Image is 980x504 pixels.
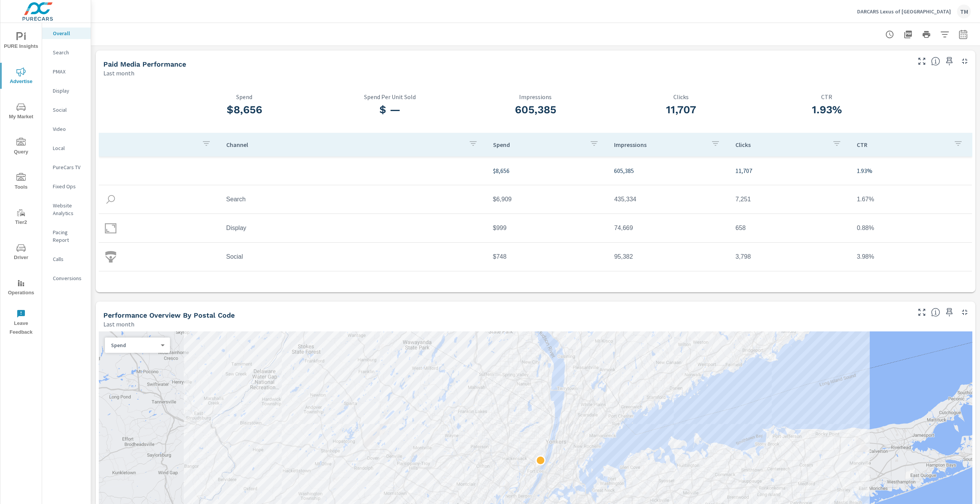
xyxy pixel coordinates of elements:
[3,173,39,192] span: Tools
[53,87,85,95] p: Display
[53,163,85,171] p: PureCars TV
[463,93,608,100] p: Impressions
[103,60,186,68] h5: Paid Media Performance
[493,166,602,175] p: $8,656
[493,141,584,148] p: Spend
[3,67,39,86] span: Advertise
[614,166,723,175] p: 605,385
[53,183,85,190] p: Fixed Ops
[42,104,91,116] div: Social
[3,138,39,157] span: Query
[851,247,972,266] td: 3.98%
[957,5,971,18] div: TM
[3,103,39,121] span: My Market
[53,255,85,263] p: Calls
[919,27,934,42] button: Print Report
[937,27,952,42] button: Apply Filters
[53,228,85,244] p: Pacing Report
[220,219,487,238] td: Display
[487,247,608,266] td: $748
[3,279,39,297] span: Operations
[103,320,134,329] p: Last month
[103,311,235,319] h5: Performance Overview By Postal Code
[608,219,729,238] td: 74,669
[3,208,39,227] span: Tier2
[0,23,42,340] div: nav menu
[105,194,116,205] img: icon-search.svg
[53,106,85,114] p: Social
[42,28,91,39] div: Overall
[42,66,91,77] div: PMAX
[851,219,972,238] td: 0.88%
[317,103,463,116] h3: $ —
[3,32,39,51] span: PURE Insights
[53,274,85,282] p: Conversions
[42,85,91,96] div: Display
[916,55,928,67] button: Make Fullscreen
[171,93,317,100] p: Spend
[42,272,91,284] div: Conversions
[42,47,91,58] div: Search
[42,142,91,154] div: Local
[42,253,91,265] div: Calls
[42,200,91,219] div: Website Analytics
[53,125,85,133] p: Video
[3,243,39,262] span: Driver
[487,219,608,238] td: $999
[959,306,971,318] button: Minimize Widget
[53,144,85,152] p: Local
[851,190,972,209] td: 1.67%
[171,103,317,116] h3: $8,656
[608,190,729,209] td: 435,334
[111,342,158,349] p: Spend
[53,202,85,217] p: Website Analytics
[42,123,91,135] div: Video
[608,103,754,116] h3: 11,707
[3,309,39,337] span: Leave Feedback
[53,68,85,75] p: PMAX
[105,342,164,349] div: Spend
[463,103,608,116] h3: 605,385
[729,190,851,209] td: 7,251
[105,251,116,263] img: icon-social.svg
[857,141,947,148] p: CTR
[103,69,134,78] p: Last month
[754,93,900,100] p: CTR
[857,8,951,15] p: DARCARS Lexus of [GEOGRAPHIC_DATA]
[220,247,487,266] td: Social
[53,49,85,56] p: Search
[608,93,754,100] p: Clicks
[317,93,463,100] p: Spend Per Unit Sold
[614,141,705,148] p: Impressions
[105,222,116,234] img: icon-display.svg
[53,29,85,37] p: Overall
[42,227,91,246] div: Pacing Report
[754,103,900,116] h3: 1.93%
[226,141,462,148] p: Channel
[42,181,91,192] div: Fixed Ops
[959,55,971,67] button: Minimize Widget
[487,190,608,209] td: $6,909
[729,247,851,266] td: 3,798
[931,57,940,66] span: Understand performance metrics over the selected time range.
[42,161,91,173] div: PureCars TV
[220,190,487,209] td: Search
[931,308,940,317] span: Understand performance data by postal code. Individual postal codes can be selected and expanded ...
[900,27,916,42] button: "Export Report to PDF"
[943,55,955,67] span: Save this to your personalized report
[735,166,844,175] p: 11,707
[943,306,955,318] span: Save this to your personalized report
[735,141,826,148] p: Clicks
[857,166,966,175] p: 1.93%
[955,27,971,42] button: Select Date Range
[729,219,851,238] td: 658
[916,306,928,318] button: Make Fullscreen
[608,247,729,266] td: 95,382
